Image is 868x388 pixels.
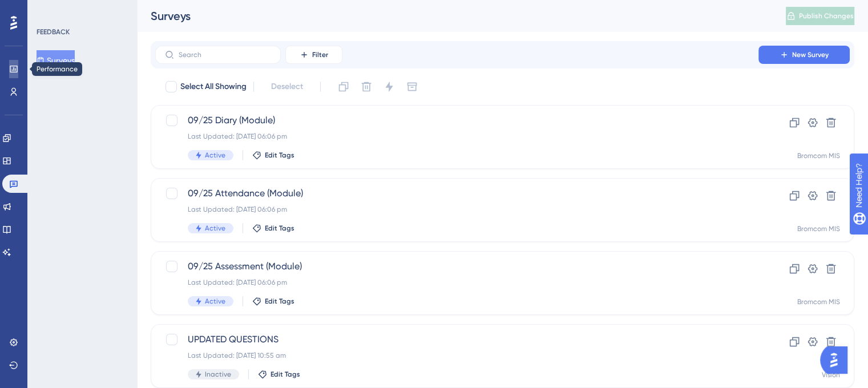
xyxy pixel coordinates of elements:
[258,370,300,379] button: Edit Tags
[205,151,225,160] span: Active
[188,351,726,360] div: Last Updated: [DATE] 10:55 am
[799,11,854,21] span: Publish Changes
[792,50,829,59] span: New Survey
[205,297,225,306] span: Active
[271,370,300,379] span: Edit Tags
[151,8,757,24] div: Surveys
[265,297,294,306] span: Edit Tags
[786,7,854,25] button: Publish Changes
[205,224,225,233] span: Active
[261,76,313,97] button: Deselect
[265,151,294,160] span: Edit Tags
[252,297,294,306] button: Edit Tags
[252,151,294,160] button: Edit Tags
[188,114,726,127] span: 09/25 Diary (Module)
[37,27,70,37] div: FEEDBACK
[188,187,726,200] span: 09/25 Attendance (Module)
[252,224,294,233] button: Edit Tags
[180,80,247,94] span: Select All Showing
[797,224,840,233] div: Bromcom MIS
[758,46,850,64] button: New Survey
[188,205,726,214] div: Last Updated: [DATE] 06:06 pm
[822,370,840,379] div: Vision
[797,151,840,160] div: Bromcom MIS
[188,132,726,141] div: Last Updated: [DATE] 06:06 pm
[205,370,231,379] span: Inactive
[27,3,71,17] span: Need Help?
[285,46,342,64] button: Filter
[797,297,840,306] div: Bromcom MIS
[312,50,328,59] span: Filter
[188,260,726,273] span: 09/25 Assessment (Module)
[265,224,294,233] span: Edit Tags
[271,80,303,94] span: Deselect
[179,51,271,59] input: Search
[188,278,726,287] div: Last Updated: [DATE] 06:06 pm
[820,343,854,377] iframe: UserGuiding AI Assistant Launcher
[37,50,75,71] button: Surveys
[188,333,726,346] span: UPDATED QUESTIONS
